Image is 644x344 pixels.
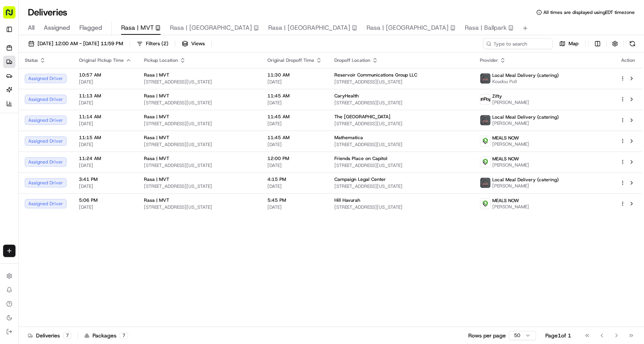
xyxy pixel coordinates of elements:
[492,183,559,189] span: [PERSON_NAME]
[144,79,255,85] span: [STREET_ADDRESS][US_STATE]
[268,23,350,32] span: Rasa | [GEOGRAPHIC_DATA]
[25,38,127,49] button: [DATE] 12:00 AM - [DATE] 11:59 PM
[492,141,529,147] span: [PERSON_NAME]
[334,162,468,169] span: [STREET_ADDRESS][US_STATE]
[84,332,128,339] div: Packages
[25,57,38,63] span: Status
[569,40,579,47] span: Map
[79,121,132,127] span: [DATE]
[483,38,553,49] input: Type to search
[334,114,391,120] span: The [GEOGRAPHIC_DATA]
[492,198,519,204] span: MEALS NOW
[28,332,72,339] div: Deliveries
[543,9,635,15] span: All times are displayed using EDT timezone
[144,204,255,210] span: [STREET_ADDRESS][US_STATE]
[492,156,519,162] span: MEALS NOW
[465,23,507,32] span: Rasa | Ballpark
[334,155,387,162] span: Friends Place on Capitol
[334,121,468,127] span: [STREET_ADDRESS][US_STATE]
[492,162,529,168] span: [PERSON_NAME]
[267,57,314,63] span: Original Dropoff Time
[334,57,370,63] span: Dropoff Location
[79,183,132,189] span: [DATE]
[492,114,559,120] span: Local Meal Delivery (catering)
[79,197,132,203] span: 5:06 PM
[480,73,490,83] img: lmd_logo.png
[334,204,468,210] span: [STREET_ADDRESS][US_STATE]
[334,197,360,203] span: Hill Havurah
[468,332,506,339] p: Rows per page
[267,79,322,85] span: [DATE]
[38,40,123,47] span: [DATE] 12:00 AM - [DATE] 11:59 PM
[492,72,559,78] span: Local Meal Delivery (catering)
[334,79,468,85] span: [STREET_ADDRESS][US_STATE]
[267,93,322,99] span: 11:45 AM
[492,78,559,85] span: Koudou Poll
[178,38,208,49] button: Views
[144,100,255,106] span: [STREET_ADDRESS][US_STATE]
[267,176,322,182] span: 4:15 PM
[146,40,168,47] span: Filters
[133,38,172,49] button: Filters(2)
[79,23,102,32] span: Flagged
[79,204,132,210] span: [DATE]
[170,23,252,32] span: Rasa | [GEOGRAPHIC_DATA]
[620,57,636,63] div: Action
[79,162,132,169] span: [DATE]
[79,155,132,162] span: 11:24 AM
[267,72,322,78] span: 11:30 AM
[334,93,359,99] span: CaryHealth
[79,93,132,99] span: 11:13 AM
[79,100,132,106] span: [DATE]
[334,141,468,148] span: [STREET_ADDRESS][US_STATE]
[79,141,132,148] span: [DATE]
[334,100,468,106] span: [STREET_ADDRESS][US_STATE]
[480,157,490,167] img: melas_now_logo.png
[63,332,72,339] div: 7
[267,121,322,127] span: [DATE]
[144,121,255,127] span: [STREET_ADDRESS][US_STATE]
[120,332,128,339] div: 7
[79,114,132,120] span: 11:14 AM
[492,99,529,106] span: [PERSON_NAME]
[267,155,322,162] span: 12:00 PM
[44,23,70,32] span: Assigned
[144,176,169,182] span: Rasa | MVT
[267,197,322,203] span: 5:45 PM
[480,57,498,63] span: Provider
[191,40,205,47] span: Views
[267,100,322,106] span: [DATE]
[144,135,169,141] span: Rasa | MVT
[267,204,322,210] span: [DATE]
[79,57,124,63] span: Original Pickup Time
[545,332,571,339] div: Page 1 of 1
[334,135,363,141] span: Mathematica
[480,136,490,146] img: melas_now_logo.png
[28,23,34,32] span: All
[334,72,417,78] span: Reservoir Communications Group LLC
[144,141,255,148] span: [STREET_ADDRESS][US_STATE]
[79,176,132,182] span: 3:41 PM
[161,40,168,47] span: ( 2 )
[334,176,386,182] span: Campaign Legal Center
[492,204,529,210] span: [PERSON_NAME]
[492,135,519,141] span: MEALS NOW
[144,114,169,120] span: Rasa | MVT
[144,72,169,78] span: Rasa | MVT
[492,120,559,126] span: [PERSON_NAME]
[144,162,255,169] span: [STREET_ADDRESS][US_STATE]
[480,94,490,104] img: zifty-logo-trans-sq.png
[79,135,132,141] span: 11:15 AM
[267,135,322,141] span: 11:45 AM
[480,199,490,209] img: melas_now_logo.png
[79,79,132,85] span: [DATE]
[492,177,559,183] span: Local Meal Delivery (catering)
[480,178,490,188] img: lmd_logo.png
[144,57,178,63] span: Pickup Location
[627,38,638,49] button: Refresh
[492,93,502,99] span: Zifty
[79,72,132,78] span: 10:57 AM
[144,183,255,189] span: [STREET_ADDRESS][US_STATE]
[334,183,468,189] span: [STREET_ADDRESS][US_STATE]
[267,141,322,148] span: [DATE]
